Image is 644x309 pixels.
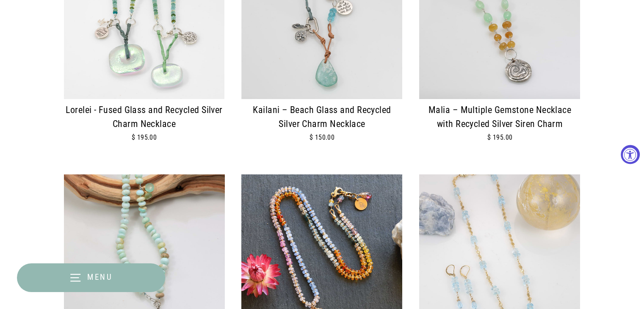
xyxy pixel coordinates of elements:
div: Malia – Multiple Gemstone Necklace with Recycled Silver Siren Charm [419,103,580,131]
span: Menu [87,272,113,282]
span: $ 150.00 [310,133,335,141]
button: Accessibility Widget, click to open [621,145,640,164]
span: $ 195.00 [132,133,157,141]
button: Menu [17,263,165,292]
span: $ 195.00 [487,133,513,141]
div: Kailani – Beach Glass and Recycled Silver Charm Necklace [241,103,402,131]
div: Lorelei - Fused Glass and Recycled Silver Charm Necklace [64,103,225,131]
